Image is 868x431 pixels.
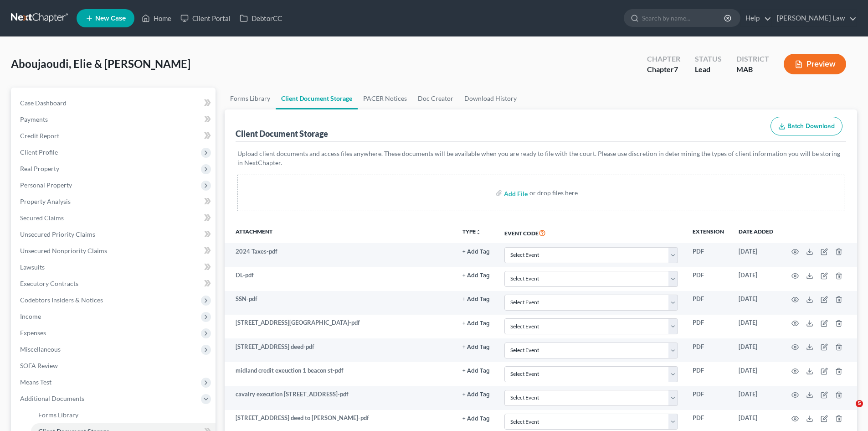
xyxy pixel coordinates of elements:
[462,318,490,327] a: + Add Tag
[642,10,725,26] input: Search by name...
[276,88,358,109] a: Client Document Storage
[647,54,680,64] div: Chapter
[20,230,95,238] span: Unsecured Priority Claims
[462,247,490,256] a: + Add Tag
[731,386,781,410] td: [DATE]
[462,296,490,302] button: + Add Tag
[225,243,455,267] td: 2024 Taxes-pdf
[731,362,781,386] td: [DATE]
[497,222,685,243] th: Event Code
[20,362,58,369] span: SOFA Review
[736,64,769,75] div: MAB
[731,243,781,267] td: [DATE]
[235,10,287,26] a: DebtorCC
[685,243,731,267] td: PDF
[20,115,48,123] span: Payments
[459,88,522,109] a: Download History
[695,64,722,75] div: Lead
[20,280,78,287] span: Executory Contracts
[695,54,722,64] div: Status
[176,10,235,26] a: Client Portal
[772,10,857,26] a: [PERSON_NAME] Law
[462,249,490,255] button: + Add Tag
[462,416,490,422] button: + Add Tag
[462,273,490,279] button: + Add Tag
[13,95,216,111] a: Case Dashboard
[225,222,455,243] th: Attachment
[674,65,678,73] span: 7
[685,386,731,410] td: PDF
[685,291,731,315] td: PDF
[731,315,781,338] td: [DATE]
[462,368,490,374] button: + Add Tag
[31,407,216,423] a: Forms Library
[462,366,490,375] a: + Add Tag
[685,362,731,386] td: PDF
[20,296,103,304] span: Codebtors Insiders & Notices
[237,149,844,167] p: Upload client documents and access files anywhere. These documents will be available when you are...
[13,226,216,243] a: Unsecured Priority Claims
[787,122,835,130] span: Batch Download
[685,222,731,243] th: Extension
[20,247,107,254] span: Unsecured Nonpriority Claims
[462,392,490,398] button: + Add Tag
[20,132,59,140] span: Credit Report
[784,54,846,74] button: Preview
[529,188,578,197] div: or drop files here
[13,259,216,275] a: Lawsuits
[20,181,72,189] span: Personal Property
[225,88,276,109] a: Forms Library
[20,312,41,320] span: Income
[462,414,490,422] a: + Add Tag
[20,329,46,337] span: Expenses
[837,400,859,422] iframe: Intercom live chat
[38,411,78,419] span: Forms Library
[13,243,216,259] a: Unsecured Nonpriority Claims
[462,343,490,351] a: + Add Tag
[13,275,216,292] a: Executory Contracts
[236,128,328,139] div: Client Document Storage
[685,338,731,362] td: PDF
[412,88,459,109] a: Doc Creator
[137,10,176,26] a: Home
[770,117,842,136] button: Batch Download
[13,358,216,374] a: SOFA Review
[20,99,67,107] span: Case Dashboard
[20,263,45,271] span: Lawsuits
[20,165,59,172] span: Real Property
[462,229,481,235] button: TYPEunfold_more
[225,315,455,338] td: [STREET_ADDRESS][GEOGRAPHIC_DATA]-pdf
[20,197,71,205] span: Property Analysis
[13,193,216,210] a: Property Analysis
[736,54,769,64] div: District
[11,57,190,70] span: Aboujaoudi, Elie & [PERSON_NAME]
[358,88,412,109] a: PACER Notices
[225,267,455,291] td: DL-pdf
[225,291,455,315] td: SSN-pdf
[13,210,216,226] a: Secured Claims
[462,344,490,350] button: + Add Tag
[685,315,731,338] td: PDF
[225,362,455,386] td: midland credit exeuction 1 beacon st-pdf
[20,148,58,156] span: Client Profile
[20,345,61,353] span: Miscellaneous
[476,229,481,235] i: unfold_more
[647,64,680,75] div: Chapter
[685,267,731,291] td: PDF
[13,111,216,128] a: Payments
[731,222,781,243] th: Date added
[462,271,490,280] a: + Add Tag
[462,321,490,327] button: + Add Tag
[462,295,490,303] a: + Add Tag
[13,128,216,144] a: Credit Report
[741,10,771,26] a: Help
[731,291,781,315] td: [DATE]
[225,386,455,410] td: cavalry execution [STREET_ADDRESS]-pdf
[856,400,863,407] span: 5
[20,395,84,402] span: Additional Documents
[731,267,781,291] td: [DATE]
[95,15,126,22] span: New Case
[731,338,781,362] td: [DATE]
[20,214,64,222] span: Secured Claims
[462,390,490,399] a: + Add Tag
